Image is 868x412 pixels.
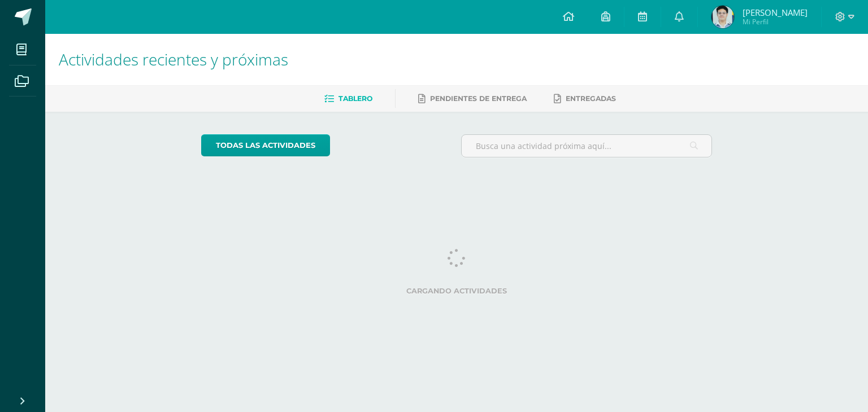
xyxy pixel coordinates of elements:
[711,6,734,28] img: 71e9443978d38be4c054047dd6a4f626.png
[566,94,616,103] span: Entregadas
[418,90,527,108] a: Pendientes de entrega
[430,94,527,103] span: Pendientes de entrega
[201,287,713,295] label: Cargando actividades
[554,90,616,108] a: Entregadas
[743,17,808,27] span: Mi Perfil
[462,135,712,157] input: Busca una actividad próxima aquí...
[324,90,372,108] a: Tablero
[338,94,372,103] span: Tablero
[743,7,808,18] span: [PERSON_NAME]
[59,49,288,70] span: Actividades recientes y próximas
[201,134,330,156] a: todas las Actividades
